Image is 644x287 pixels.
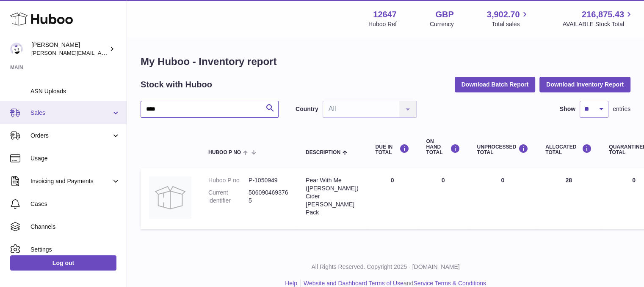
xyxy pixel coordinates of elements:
[426,139,460,156] div: ON HAND Total
[487,9,530,28] a: 3,902.70 Total sales
[537,168,600,229] td: 28
[30,109,111,117] span: Sales
[632,177,636,184] span: 0
[560,105,575,113] label: Show
[296,105,318,113] label: Country
[613,105,630,113] span: entries
[367,168,417,229] td: 0
[249,189,289,205] dd: 5060904693765
[208,150,241,155] span: Huboo P no
[562,9,634,28] a: 216,875.43 AVAILABLE Stock Total
[417,168,468,229] td: 0
[373,9,397,20] strong: 12647
[545,144,592,155] div: ALLOCATED Total
[562,20,634,28] span: AVAILABLE Stock Total
[141,79,212,90] h2: Stock with Huboo
[582,9,624,20] span: 216,875.43
[306,150,340,155] span: Description
[10,255,116,271] a: Log out
[539,77,630,92] button: Download Inventory Report
[413,280,486,287] a: Service Terms & Conditions
[30,154,120,162] span: Usage
[30,132,111,140] span: Orders
[10,43,23,55] img: peter@pinter.co.uk
[304,280,404,287] a: Website and Dashboard Terms of Use
[31,41,108,57] div: [PERSON_NAME]
[368,20,397,28] div: Huboo Ref
[375,144,409,155] div: DUE IN TOTAL
[455,77,536,92] button: Download Batch Report
[477,144,528,155] div: UNPROCESSED Total
[208,189,249,205] dt: Current identifier
[30,246,120,254] span: Settings
[487,9,520,20] span: 3,902.70
[141,55,630,68] h1: My Huboo - Inventory report
[208,176,249,184] dt: Huboo P no
[134,263,637,271] p: All Rights Reserved. Copyright 2025 - [DOMAIN_NAME]
[149,176,191,219] img: product image
[492,20,529,28] span: Total sales
[430,20,454,28] div: Currency
[468,168,537,229] td: 0
[306,176,358,216] div: Pear With Me ([PERSON_NAME]) Cider [PERSON_NAME] Pack
[435,9,453,20] strong: GBP
[30,87,120,95] span: ASN Uploads
[30,223,120,231] span: Channels
[30,200,120,208] span: Cases
[30,177,111,185] span: Invoicing and Payments
[249,176,289,184] dd: P-1050949
[285,280,297,287] a: Help
[31,49,215,56] span: [PERSON_NAME][EMAIL_ADDRESS][PERSON_NAME][DOMAIN_NAME]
